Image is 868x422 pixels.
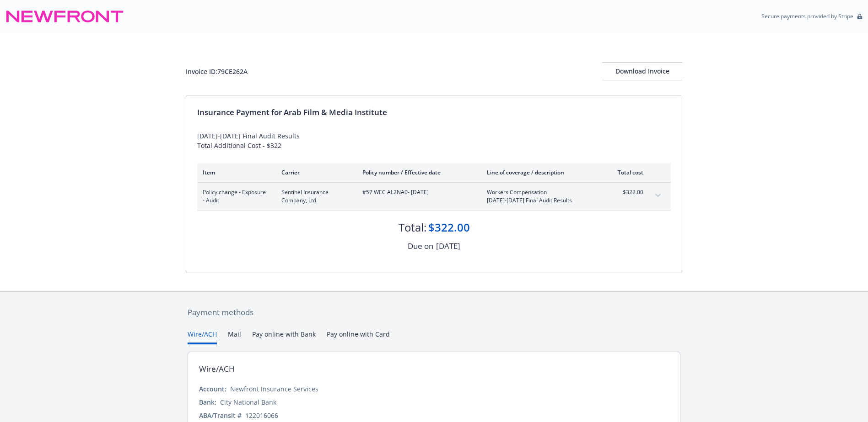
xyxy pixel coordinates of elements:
[761,12,853,20] p: Secure payments provided by Stripe
[199,411,242,420] div: ABA/Transit #
[487,196,594,205] span: [DATE]-[DATE] Final Audit Results
[362,188,472,196] span: #57 WEC AL2NA0 - [DATE]
[245,411,278,420] div: 122016066
[428,220,470,235] div: $322.00
[487,188,594,205] span: Workers Compensation[DATE]-[DATE] Final Audit Results
[399,220,426,235] div: Total:
[186,67,248,76] div: Invoice ID: 79CE262A
[203,169,267,176] div: Item
[436,240,460,252] div: [DATE]
[609,169,643,176] div: Total cost
[199,397,216,407] div: Bank:
[230,384,318,394] div: Newfront Insurance Services
[252,329,316,344] button: Pay online with Bank
[188,306,680,318] div: Payment methods
[327,329,390,344] button: Pay online with Card
[197,106,671,118] div: Insurance Payment for Arab Film & Media Institute
[203,188,267,205] span: Policy change - Exposure - Audit
[281,188,348,205] span: Sentinel Insurance Company, Ltd.
[609,188,643,196] span: $322.00
[188,329,217,344] button: Wire/ACH
[281,169,348,176] div: Carrier
[199,363,235,375] div: Wire/ACH
[228,329,241,344] button: Mail
[651,188,665,203] button: expand content
[487,169,594,176] div: Line of coverage / description
[199,384,226,394] div: Account:
[602,62,682,80] button: Download Invoice
[197,131,671,150] div: [DATE]-[DATE] Final Audit Results Total Additional Cost - $322
[602,63,682,80] div: Download Invoice
[362,169,472,176] div: Policy number / Effective date
[408,240,433,252] div: Due on
[197,183,671,210] div: Policy change - Exposure - AuditSentinel Insurance Company, Ltd.#57 WEC AL2NA0- [DATE]Workers Com...
[220,397,276,407] div: City National Bank
[487,188,594,196] span: Workers Compensation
